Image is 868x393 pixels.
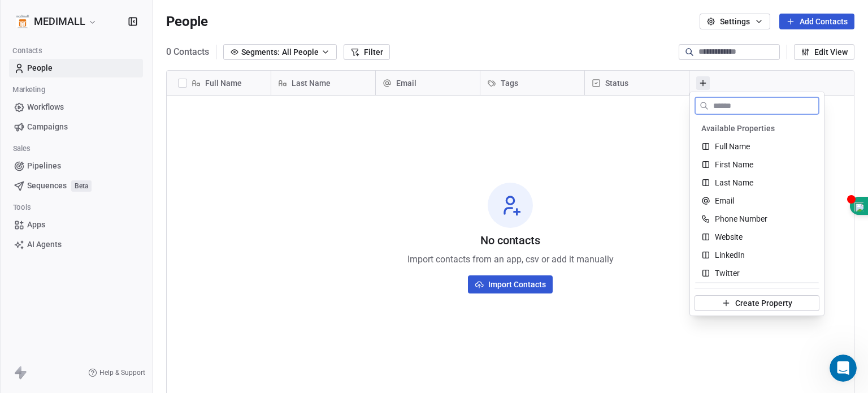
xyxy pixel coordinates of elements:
[715,249,745,261] span: LinkedIn
[55,14,110,25] p: Active 13h ago
[830,355,857,382] iframe: Intercom live chat
[715,159,753,170] span: First Name
[50,236,122,308] img: Siddarth
[32,6,50,24] img: Profile image for Siddarth
[50,89,208,100] a: [EMAIL_ADDRESS][DOMAIN_NAME]
[36,306,45,316] button: Gif picker
[701,123,775,134] span: Available Properties
[50,118,125,128] a: [DOMAIN_NAME]
[715,231,743,243] span: Website
[50,32,208,43] div: [PHONE_NUMBER]
[7,5,29,26] button: go back
[50,158,168,179] a: MONEY BACK GUARANTEE PROGRAMS
[715,141,750,152] span: Full Name
[715,267,740,279] span: Twitter
[54,306,63,316] button: Upload attachment
[50,209,194,229] a: [PERSON_NAME][EMAIL_ADDRESS][DOMAIN_NAME]
[55,6,128,14] h1: [PERSON_NAME]
[715,177,753,188] span: Last Name
[735,297,792,309] span: Create Property
[695,295,819,311] button: Create Property
[194,302,212,320] button: Send a message…
[198,5,219,25] div: Close
[50,61,208,72] div: [PHONE_NUMBER]
[715,195,734,206] span: Email
[10,283,216,302] textarea: Message…
[18,306,27,316] button: Emoji picker
[50,147,208,180] div: [STREET_ADDRESS][PERSON_NAME]
[715,213,767,224] span: Phone Number
[177,5,198,26] button: Home
[50,185,208,230] div: Στις Σάβ 16 Αυγ 2025 στις 11:57 π.μ., ο/η [PERSON_NAME] from Swipe One < > έγραψε:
